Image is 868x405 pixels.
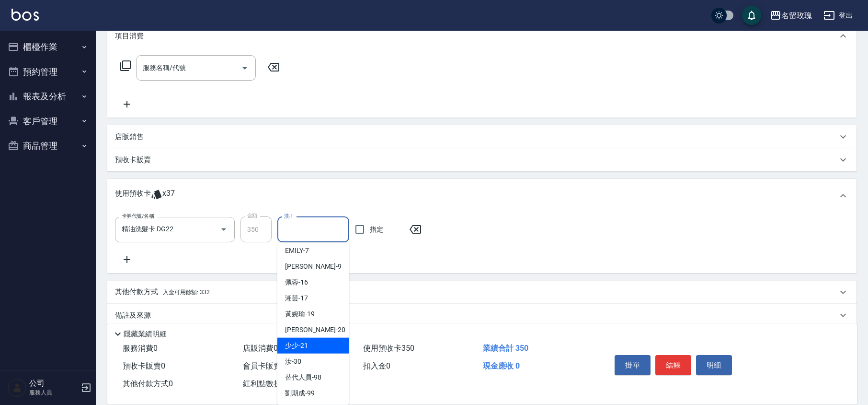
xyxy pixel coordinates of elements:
span: 扣入金 0 [363,361,390,370]
button: 櫃檯作業 [4,35,92,60]
p: 店販銷售 [115,132,144,142]
span: x37 [162,189,175,203]
button: 掛單 [615,355,651,375]
p: 服務人員 [29,388,78,397]
label: 卡券代號/名稱 [122,213,154,220]
div: 預收卡販賣 [107,148,857,171]
p: 備註及來源 [115,310,151,321]
label: 洗-1 [284,213,293,220]
div: 其他付款方式入金可用餘額: 332 [107,281,857,304]
span: 服務消費 0 [123,344,158,353]
button: 結帳 [655,355,691,375]
h5: 公司 [29,379,78,388]
span: 店販消費 0 [243,344,278,353]
span: [PERSON_NAME] -9 [285,262,342,272]
button: 商品管理 [4,133,92,158]
span: 現金應收 0 [483,361,520,370]
div: 名留玫瑰 [781,10,812,22]
button: Open [216,222,231,237]
span: 佩蓉 -16 [285,277,308,287]
button: 名留玫瑰 [766,6,816,25]
span: 入金可用餘額: 332 [163,289,210,296]
span: 指定 [370,225,383,235]
p: 隱藏業績明細 [124,329,167,339]
span: 汝 -30 [285,357,301,367]
span: [PERSON_NAME] -20 [285,325,345,335]
label: 金額 [247,212,257,219]
div: 店販銷售 [107,125,857,148]
span: 使用預收卡 350 [363,344,414,353]
span: 少少 -21 [285,341,308,351]
button: 預約管理 [4,60,92,84]
div: 項目消費 [107,21,857,51]
span: 其他付款方式 0 [123,379,173,388]
p: 預收卡販賣 [115,155,151,165]
span: 紅利點數折抵 0 [243,379,293,388]
p: 使用預收卡 [115,189,151,203]
span: EMILY -7 [285,246,309,256]
span: 業績合計 350 [483,344,528,353]
div: 備註及來源 [107,304,857,327]
p: 項目消費 [115,31,144,41]
div: 使用預收卡x37 [107,179,857,213]
button: save [742,6,761,25]
button: 明細 [696,355,732,375]
span: 湘芸 -17 [285,293,308,303]
p: 其他付款方式 [115,287,210,298]
span: 黃婉瑜 -19 [285,309,315,319]
button: Open [237,60,252,76]
span: 會員卡販賣 0 [243,361,286,370]
img: Person [8,378,27,397]
span: 替代人員 -98 [285,372,321,382]
span: 預收卡販賣 0 [123,361,165,370]
button: 客戶管理 [4,109,92,134]
span: 劉期成 -99 [285,388,315,398]
button: 報表及分析 [4,84,92,109]
img: Logo [11,9,39,21]
button: 登出 [820,7,857,24]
